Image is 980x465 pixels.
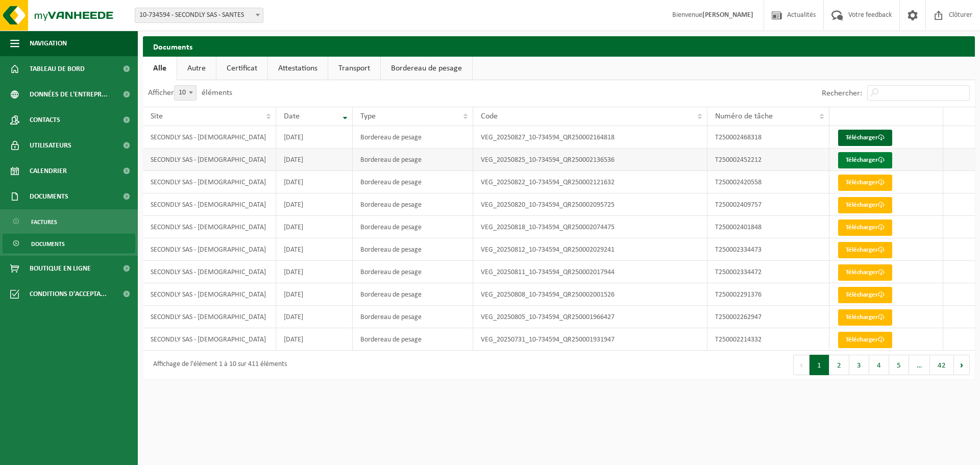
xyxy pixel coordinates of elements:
[143,193,276,216] td: SECONDLY SAS - [DEMOGRAPHIC_DATA]
[143,57,177,80] a: Alle
[849,355,869,375] button: 3
[381,57,472,80] a: Bordereau de pesage
[353,238,473,261] td: Bordereau de pesage
[473,238,707,261] td: VEG_20250812_10-734594_QR250002029241
[473,261,707,283] td: VEG_20250811_10-734594_QR250002017944
[148,89,232,97] label: Afficher éléments
[353,283,473,306] td: Bordereau de pesage
[276,306,353,328] td: [DATE]
[707,306,829,328] td: T250002262947
[838,152,892,168] a: Télécharger
[284,112,300,120] span: Date
[838,332,892,348] a: Télécharger
[268,57,328,80] a: Attestations
[30,107,60,133] span: Contacts
[954,355,970,375] button: Next
[838,130,892,146] a: Télécharger
[143,328,276,351] td: SECONDLY SAS - [DEMOGRAPHIC_DATA]
[276,216,353,238] td: [DATE]
[151,112,163,120] span: Site
[473,171,707,193] td: VEG_20250822_10-734594_QR250002121632
[143,216,276,238] td: SECONDLY SAS - [DEMOGRAPHIC_DATA]
[715,112,773,120] span: Numéro de tâche
[143,283,276,306] td: SECONDLY SAS - [DEMOGRAPHIC_DATA]
[30,184,68,209] span: Documents
[930,355,954,375] button: 42
[276,193,353,216] td: [DATE]
[353,149,473,171] td: Bordereau de pesage
[707,261,829,283] td: T250002334472
[838,242,892,258] a: Télécharger
[360,112,376,120] span: Type
[143,261,276,283] td: SECONDLY SAS - [DEMOGRAPHIC_DATA]
[707,216,829,238] td: T250002401848
[353,216,473,238] td: Bordereau de pesage
[276,126,353,149] td: [DATE]
[30,31,67,56] span: Navigation
[276,171,353,193] td: [DATE]
[473,216,707,238] td: VEG_20250818_10-734594_QR250002074475
[353,126,473,149] td: Bordereau de pesage
[838,264,892,281] a: Télécharger
[838,309,892,326] a: Télécharger
[143,306,276,328] td: SECONDLY SAS - [DEMOGRAPHIC_DATA]
[707,328,829,351] td: T250002214332
[810,355,829,375] button: 1
[707,238,829,261] td: T250002334473
[328,57,380,80] a: Transport
[143,238,276,261] td: SECONDLY SAS - [DEMOGRAPHIC_DATA]
[353,261,473,283] td: Bordereau de pesage
[793,355,810,375] button: Previous
[31,234,65,254] span: Documents
[702,11,753,19] strong: [PERSON_NAME]
[30,82,108,107] span: Données de l'entrepr...
[838,197,892,213] a: Télécharger
[30,133,71,158] span: Utilisateurs
[707,193,829,216] td: T250002409757
[143,36,975,56] h2: Documents
[909,355,930,375] span: …
[30,281,107,307] span: Conditions d'accepta...
[143,126,276,149] td: SECONDLY SAS - [DEMOGRAPHIC_DATA]
[473,126,707,149] td: VEG_20250827_10-734594_QR250002164818
[353,193,473,216] td: Bordereau de pesage
[838,175,892,191] a: Télécharger
[889,355,909,375] button: 5
[473,193,707,216] td: VEG_20250820_10-734594_QR250002095725
[30,56,85,82] span: Tableau de bord
[838,287,892,303] a: Télécharger
[473,149,707,171] td: VEG_20250825_10-734594_QR250002136536
[30,158,67,184] span: Calendrier
[473,283,707,306] td: VEG_20250808_10-734594_QR250002001526
[276,261,353,283] td: [DATE]
[276,328,353,351] td: [DATE]
[3,234,135,253] a: Documents
[174,85,197,101] span: 10
[707,126,829,149] td: T250002468318
[31,212,57,232] span: Factures
[481,112,498,120] span: Code
[473,306,707,328] td: VEG_20250805_10-734594_QR250001966427
[175,86,196,100] span: 10
[869,355,889,375] button: 4
[276,283,353,306] td: [DATE]
[30,256,91,281] span: Boutique en ligne
[707,283,829,306] td: T250002291376
[707,149,829,171] td: T250002452212
[216,57,267,80] a: Certificat
[838,219,892,236] a: Télécharger
[276,238,353,261] td: [DATE]
[276,149,353,171] td: [DATE]
[135,8,263,23] span: 10-734594 - SECONDLY SAS - SANTES
[143,171,276,193] td: SECONDLY SAS - [DEMOGRAPHIC_DATA]
[353,328,473,351] td: Bordereau de pesage
[353,171,473,193] td: Bordereau de pesage
[353,306,473,328] td: Bordereau de pesage
[707,171,829,193] td: T250002420558
[148,356,287,374] div: Affichage de l'élément 1 à 10 sur 411 éléments
[143,149,276,171] td: SECONDLY SAS - [DEMOGRAPHIC_DATA]
[135,8,263,22] span: 10-734594 - SECONDLY SAS - SANTES
[829,355,849,375] button: 2
[473,328,707,351] td: VEG_20250731_10-734594_QR250001931947
[177,57,216,80] a: Autre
